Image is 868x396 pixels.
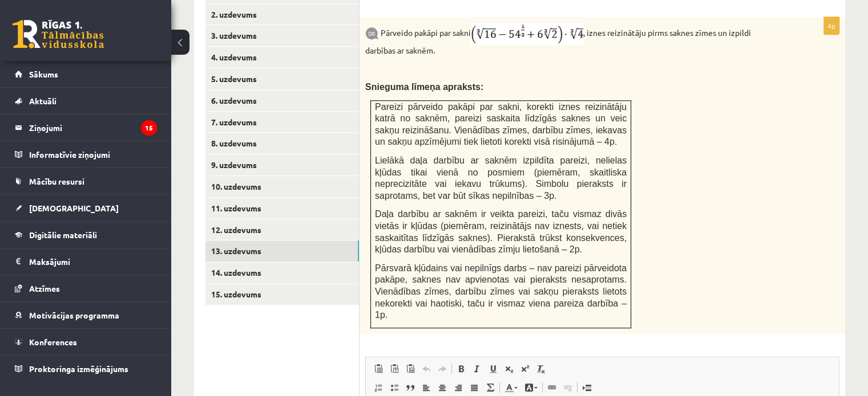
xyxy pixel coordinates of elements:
a: Informatīvie ziņojumi [15,141,157,168]
p: 4p [823,17,839,35]
span: Mācību resursi [29,176,84,186]
a: Ievietot/noņemt sarakstu ar aizzīmēm [386,380,402,395]
a: Ievietot lapas pārtraukumu drukai [579,380,595,395]
a: Izlīdzināt pa kreisi [418,380,434,395]
a: Digitālie materiāli [15,222,157,248]
a: 7. uzdevums [205,112,359,133]
img: wdSgXMbqKH5HQAAAABJRU5ErkJggg== [471,23,583,45]
a: Bloka citāts [402,380,418,395]
span: Snieguma līmeņa apraksts: [365,82,483,92]
a: Ievietot kā vienkāršu tekstu (vadīšanas taustiņš+pārslēgšanas taustiņš+V) [386,361,402,376]
a: Ievietot/noņemt numurētu sarakstu [370,380,386,395]
a: Izlīdzināt malas [466,380,482,395]
a: Teksta krāsa [501,380,521,395]
a: Atkārtot (vadīšanas taustiņš+Y) [434,361,450,376]
span: Aktuāli [29,96,56,106]
a: Centrēti [434,380,450,395]
a: 11. uzdevums [205,198,359,219]
a: Rīgas 1. Tālmācības vidusskola [13,20,104,48]
a: 13. uzdevums [205,240,359,262]
a: Augšraksts [517,361,533,376]
span: Proktoringa izmēģinājums [29,364,128,374]
a: Sākums [15,61,157,87]
a: 4. uzdevums [205,47,359,68]
span: Motivācijas programma [29,310,119,320]
a: Ievietot no Worda [402,361,418,376]
a: Pasvītrojums (vadīšanas taustiņš+U) [485,361,501,376]
a: Atcelt (vadīšanas taustiņš+Z) [418,361,434,376]
legend: Informatīvie ziņojumi [29,141,157,168]
span: Konferences [29,337,77,347]
span: Lielākā daļa darbību ar saknēm izpildīta pareizi, nelielas kļūdas tikai vienā no posmiem (piemēra... [375,156,627,201]
a: 6. uzdevums [205,90,359,111]
span: Pārsvarā kļūdains vai nepilnīgs darbs – nav pareizi pārveidota pakāpe, saknes nav apvienotas vai ... [375,263,627,320]
a: 12. uzdevums [205,219,359,240]
a: 9. uzdevums [205,154,359,175]
a: Motivācijas programma [15,302,157,328]
span: Atzīmes [29,283,60,293]
p: Pārveido pakāpi par sakni , iznes reizinātāju pirms saknes zīmes un izpildi darbības ar saknēm. [365,23,782,56]
a: Noņemt stilus [533,361,549,376]
a: Ielīmēt (vadīšanas taustiņš+V) [370,361,386,376]
a: Izlīdzināt pa labi [450,380,466,395]
a: Maksājumi [15,248,157,275]
a: 14. uzdevums [205,262,359,283]
a: Atzīmes [15,275,157,301]
span: Sākums [29,69,58,79]
a: 10. uzdevums [205,176,359,197]
a: [DEMOGRAPHIC_DATA] [15,195,157,221]
i: 15 [141,120,157,136]
a: Mācību resursi [15,168,157,194]
a: 15. uzdevums [205,284,359,305]
span: [DEMOGRAPHIC_DATA] [29,203,119,213]
a: Ziņojumi15 [15,115,157,141]
a: Saite (vadīšanas taustiņš+K) [544,380,560,395]
body: Bagātinātā teksta redaktors, wiswyg-editor-user-answer-47433952252660 [11,11,462,23]
a: Apakšraksts [501,361,517,376]
a: 3. uzdevums [205,25,359,46]
a: Fona krāsa [521,380,541,395]
a: Treknraksts (vadīšanas taustiņš+B) [453,361,469,376]
legend: Maksājumi [29,248,157,275]
a: Proktoringa izmēģinājums [15,356,157,382]
a: Math [482,380,498,395]
a: Slīpraksts (vadīšanas taustiņš+I) [469,361,485,376]
span: Daļa darbību ar saknēm ir veikta pareizi, taču vismaz divās vietās ir kļūdas (piemēram, reizinātā... [375,209,627,254]
a: 2. uzdevums [205,4,359,25]
a: 5. uzdevums [205,68,359,89]
img: 9k= [365,27,379,40]
legend: Ziņojumi [29,115,157,141]
a: Konferences [15,329,157,355]
a: 8. uzdevums [205,133,359,154]
a: Aktuāli [15,88,157,114]
span: Digitālie materiāli [29,230,97,240]
span: Pareizi pārveido pakāpi par sakni, korekti iznes reizinātāju katrā no saknēm, pareizi saskaita lī... [375,102,627,147]
a: Atsaistīt [560,380,576,395]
